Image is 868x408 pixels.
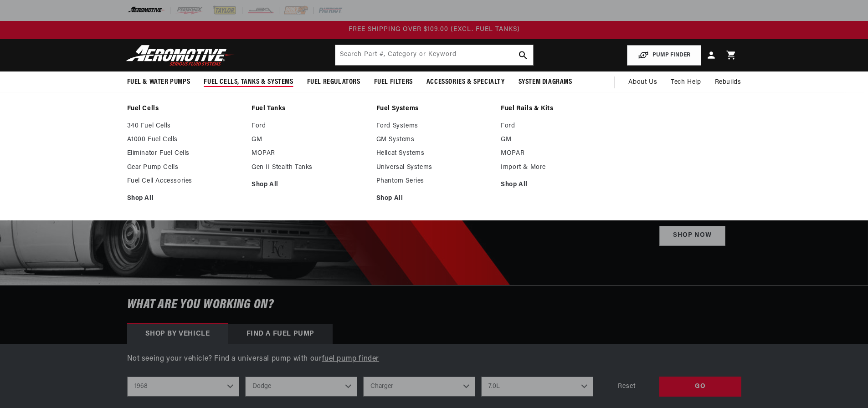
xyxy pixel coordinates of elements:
[127,177,243,185] a: Fuel Cell Accessories
[127,136,243,144] a: A1000 Fuel Cells
[252,122,367,130] a: Ford
[363,377,475,397] select: Model
[671,77,701,87] span: Tech Help
[481,377,593,397] select: Engine
[376,163,492,172] a: Universal Systems
[420,71,512,93] summary: Accessories & Specialty
[127,324,228,344] div: Shop by vehicle
[376,122,492,130] a: Ford Systems
[197,71,300,93] summary: Fuel Cells, Tanks & Systems
[513,45,533,65] button: search button
[376,136,492,144] a: GM Systems
[376,105,492,113] a: Fuel Systems
[627,45,701,66] button: PUMP FINDER
[659,377,741,397] div: GO
[228,324,333,344] div: Find a Fuel Pump
[300,71,367,93] summary: Fuel Regulators
[367,71,420,93] summary: Fuel Filters
[501,149,616,158] a: MOPAR
[708,71,748,93] summary: Rebuilds
[104,286,764,324] h6: What are you working on?
[204,77,293,87] span: Fuel Cells, Tanks & Systems
[376,194,492,203] a: Shop All
[120,71,197,93] summary: Fuel & Water Pumps
[628,79,657,86] span: About Us
[127,353,741,365] p: Not seeing your vehicle? Find a universal pump with our
[664,71,708,93] summary: Tech Help
[659,226,725,246] a: Shop Now
[127,77,190,87] span: Fuel & Water Pumps
[127,105,243,113] a: Fuel Cells
[307,77,360,87] span: Fuel Regulators
[252,136,367,144] a: GM
[376,149,492,158] a: Hellcat Systems
[715,77,741,87] span: Rebuilds
[349,26,520,33] span: FREE SHIPPING OVER $109.00 (EXCL. FUEL TANKS)
[376,177,492,185] a: Phantom Series
[501,181,616,189] a: Shop All
[252,181,367,189] a: Shop All
[127,377,239,397] select: Year
[426,77,505,87] span: Accessories & Specialty
[519,77,572,87] span: System Diagrams
[252,105,367,113] a: Fuel Tanks
[621,71,664,93] a: About Us
[127,122,243,130] a: 340 Fuel Cells
[252,163,367,172] a: Gen II Stealth Tanks
[335,45,533,65] input: Search by Part Number, Category or Keyword
[127,163,243,172] a: Gear Pump Cells
[501,105,616,113] a: Fuel Rails & Kits
[127,149,243,158] a: Eliminator Fuel Cells
[127,194,243,203] a: Shop All
[501,163,616,172] a: Import & More
[252,149,367,158] a: MOPAR
[123,45,237,66] img: Aeromotive
[245,377,357,397] select: Make
[501,122,616,130] a: Ford
[374,77,413,87] span: Fuel Filters
[599,377,655,397] div: Reset
[501,136,616,144] a: GM
[512,71,579,93] summary: System Diagrams
[322,355,380,362] a: fuel pump finder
